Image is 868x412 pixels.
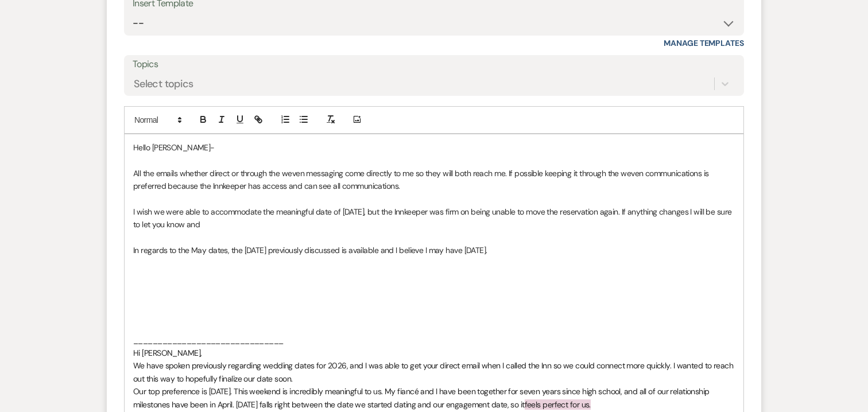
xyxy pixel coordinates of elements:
[133,244,735,256] p: In regards to the May dates, the [DATE] previously discussed is available and I believe I may hav...
[133,167,735,193] p: All the emails whether direct or through the weven messaging come directly to me so they will bot...
[133,360,735,383] span: We have spoken previously regarding wedding dates for 2026, and I was able to get your direct ema...
[664,38,744,48] a: Manage Templates
[133,56,735,73] label: Topics
[133,386,711,409] span: Our top preference is [DATE]. This weekend is incredibly meaningful to us. My fiancé and I have b...
[134,76,193,91] div: Select topics
[133,334,735,347] p: _______________________________
[525,399,591,410] span: feels perfect for us.
[133,141,735,154] p: Hello [PERSON_NAME]-
[133,205,735,231] p: I wish we were able to accommodate the meaningful date of [DATE], but the Innkeeper was firm on b...
[133,348,201,358] span: Hi [PERSON_NAME],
